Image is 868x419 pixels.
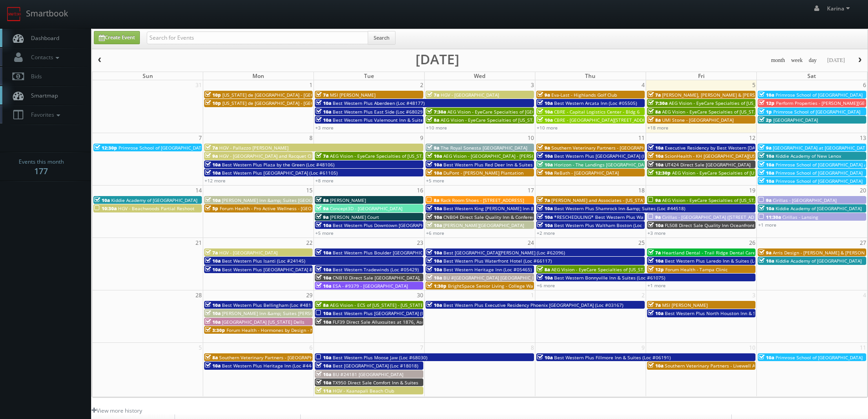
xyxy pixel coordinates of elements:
span: 9a [648,214,661,220]
span: Best Western Plus Downtown [GEOGRAPHIC_DATA] (Loc #48199) [333,222,473,228]
span: 10a [759,153,774,159]
span: Cirillas - [GEOGRAPHIC_DATA] [773,197,837,203]
span: 21 [195,238,203,248]
a: +8 more [315,177,334,184]
span: Best Western Plus Waltham Boston (Loc #22009) [554,222,662,228]
span: Best Western Plus Isanti (Loc #24145) [222,258,305,264]
span: 10a [648,222,663,228]
span: Southern Veterinary Partners - [GEOGRAPHIC_DATA][PERSON_NAME] [551,145,700,151]
span: [US_STATE] de [GEOGRAPHIC_DATA] - [GEOGRAPHIC_DATA] [222,100,348,106]
span: 10a [759,178,774,184]
span: AEG Vision - EyeCare Specialties of [US_STATE] – EyeCare in [GEOGRAPHIC_DATA] [330,153,506,159]
span: 9a [759,249,771,256]
span: 28 [195,290,203,300]
span: 31 [195,80,203,90]
span: 10a [316,117,331,123]
span: TX950 Direct Sale Comfort Inn & Suites [333,379,418,386]
span: 11 [637,133,646,143]
span: 10a [205,258,221,264]
a: +18 more [647,124,668,131]
span: ReBath - [GEOGRAPHIC_DATA] [554,170,619,176]
span: 27 [859,238,867,248]
span: [PERSON_NAME] Inn &amp; Suites [GEOGRAPHIC_DATA] [222,197,343,203]
span: [GEOGRAPHIC_DATA] [US_STATE] Dells [222,319,304,325]
span: 1p [759,109,772,115]
span: AEG Vision - EyeCare Specialties of [US_STATE] - Carolina Family Vision [662,109,816,115]
span: 10a [205,170,221,176]
span: 10a [537,153,553,159]
span: 9a [648,197,661,203]
span: UT424 Direct Sale [GEOGRAPHIC_DATA] [665,161,750,168]
span: AEG Vision - EyeCare Specialties of [US_STATE] – [PERSON_NAME] Vision [669,100,826,106]
span: 7a [316,153,329,159]
span: AEG Vision - EyeCare Specialties of [US_STATE] – Drs. [PERSON_NAME] and [PERSON_NAME]-Ost and Ass... [551,266,820,273]
span: 7a [648,92,661,98]
span: 7a [648,249,661,256]
span: 9a [316,205,329,212]
span: Best Western Plus Valemount Inn & Suites (Loc #62120) [333,117,455,123]
span: 10 [527,133,535,143]
span: 9a [759,197,771,203]
span: 2 [641,290,646,300]
span: Best Western Plus Moose Jaw (Loc #68030) [333,354,427,361]
span: AEG Vision - EyeCare Specialties of [GEOGRAPHIC_DATA][US_STATE] - [GEOGRAPHIC_DATA] [447,109,642,115]
span: [PERSON_NAME] Court [330,214,379,220]
span: 9 [419,133,424,143]
span: 10a [426,214,442,220]
span: 7a [537,197,550,203]
a: +10 more [426,124,447,131]
span: 7 [198,133,203,143]
span: Best Western Bonnyville Inn & Suites (Loc #61075) [554,274,665,281]
span: Best Western Plus Bellingham (Loc #48188) [222,302,318,308]
span: Thu [585,72,596,80]
span: Sat [807,72,816,80]
span: Kiddie Academy of New Lenox [776,153,841,159]
span: 9a [537,145,550,151]
span: 20 [859,186,867,195]
span: 8 [308,133,313,143]
span: FL508 Direct Sale Quality Inn Oceanfront [665,222,755,228]
button: [DATE] [824,55,848,66]
span: 10a [426,205,442,212]
span: 7a [205,249,218,256]
span: Best Western King [PERSON_NAME] Inn & Suites (Loc #62106) [443,205,579,212]
span: 10a [205,302,221,308]
span: 10p [205,92,221,98]
span: 10a [537,205,553,212]
span: Best Western Plus Boulder [GEOGRAPHIC_DATA] (Loc #06179) [333,249,467,256]
span: 4 [641,80,646,90]
span: 8a [205,354,218,361]
span: Primrose School of [GEOGRAPHIC_DATA] [776,92,863,98]
span: 5p [205,205,218,212]
span: 1 [530,290,535,300]
span: [US_STATE] de [GEOGRAPHIC_DATA] - [GEOGRAPHIC_DATA] [222,92,348,98]
span: Best Western Plus Heritage Inn (Loc #44463) [222,362,321,369]
span: 12 [748,133,756,143]
span: 10a [205,362,221,369]
span: Cirillas - Lansing [782,214,818,220]
span: 24 [527,238,535,248]
span: 10a [537,117,553,123]
span: DuPont - [PERSON_NAME] Plantation [443,170,524,176]
span: 9a [537,92,550,98]
span: [PERSON_NAME] [330,197,366,203]
span: 3 [530,80,535,90]
span: BrightSpace Senior Living - College Walk [448,283,537,289]
span: 10a [316,371,331,378]
span: Executive Residency by Best Western [DATE] (Loc #44764) [665,145,791,151]
span: 10a [316,354,331,361]
span: 2p [759,117,772,123]
span: Fri [698,72,704,80]
span: 12:30p [94,145,117,151]
span: Dashboard [26,34,59,42]
span: HGV - [GEOGRAPHIC_DATA] [219,249,277,256]
span: Heartland Dental - Trail Ridge Dental Care [662,249,755,256]
span: CNB10 Direct Sale [GEOGRAPHIC_DATA], Ascend Hotel Collection [333,274,474,281]
span: The Royal Sonesta [GEOGRAPHIC_DATA] [441,145,527,151]
span: 5 [751,80,756,90]
span: Horizon - The Landings [GEOGRAPHIC_DATA] [554,161,651,168]
span: 25 [637,238,646,248]
span: MSI [PERSON_NAME] [662,302,708,308]
span: HGV - Beachwoods Partial Reshoot [118,205,195,212]
span: 10a [316,266,331,273]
